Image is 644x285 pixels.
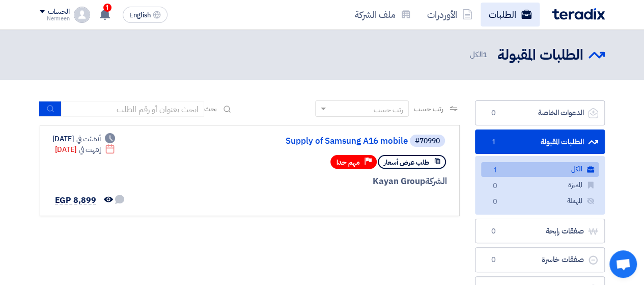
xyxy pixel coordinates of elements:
[488,255,500,265] span: 0
[552,8,605,20] img: Teradix logo
[55,194,96,206] span: EGP 8,899
[74,7,90,23] img: profile_test.png
[347,3,419,27] a: ملف الشركة
[609,250,637,278] div: دردشة مفتوحة
[489,197,501,208] span: 0
[470,49,489,61] span: الكل
[52,134,116,144] div: [DATE]
[202,175,447,188] div: Kayan Group
[483,49,487,60] span: 1
[497,45,583,65] h2: الطلبات المقبولة
[488,137,500,147] span: 1
[374,105,403,115] div: رتب حسب
[79,144,101,155] span: إنتهت في
[48,8,70,16] div: الحساب
[475,129,605,154] a: الطلبات المقبولة1
[337,158,360,167] span: مهم جدا
[62,101,204,117] input: ابحث بعنوان أو رقم الطلب
[76,134,101,144] span: أنشئت في
[481,178,599,193] a: المميزة
[488,108,500,118] span: 0
[489,165,501,176] span: 1
[204,137,408,146] a: Supply of Samsung A16 mobile
[384,158,429,167] span: طلب عرض أسعار
[103,4,111,12] span: 1
[475,100,605,125] a: الدعوات الخاصة0
[123,7,167,23] button: English
[55,144,116,155] div: [DATE]
[475,247,605,272] a: صفقات خاسرة0
[489,181,501,192] span: 0
[481,194,599,209] a: المهملة
[488,226,500,237] span: 0
[129,12,151,19] span: English
[414,103,443,114] span: رتب حسب
[481,3,540,27] a: الطلبات
[40,16,70,21] div: Nermeen
[419,3,481,27] a: الأوردرات
[204,103,217,114] span: بحث
[415,138,440,145] div: #70990
[475,219,605,244] a: صفقات رابحة0
[425,175,447,188] span: الشركة
[481,162,599,177] a: الكل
